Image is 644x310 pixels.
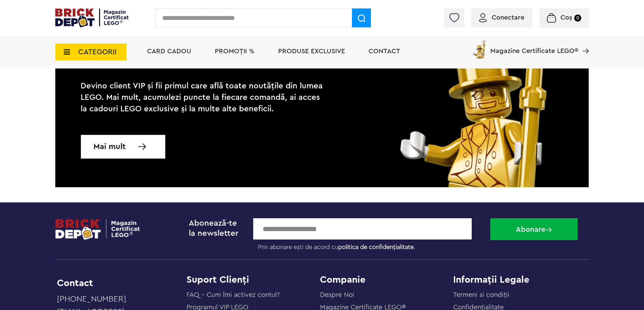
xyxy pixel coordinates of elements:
[479,14,524,21] a: Conectare
[81,80,327,115] p: Devino client VIP și fii primul care află toate noutățile din lumea LEGO. Mai mult, acumulezi pun...
[278,48,345,55] a: Produse exclusive
[138,143,146,150] img: Mai multe informatii
[369,48,400,55] a: Contact
[320,291,354,298] a: Despre Noi
[578,39,589,46] a: Magazine Certificate LEGO®
[147,48,191,55] a: Card Cadou
[453,275,587,284] h4: Informații Legale
[78,48,117,56] span: CATEGORII
[57,295,178,308] a: [PHONE_NUMBER]
[453,291,509,298] a: Termeni si condiții
[560,14,572,21] span: Coș
[186,275,320,284] h4: Suport Clienți
[186,291,280,298] a: FAQ - Cum îmi activez contul?
[55,218,141,240] img: footerlogo
[490,39,578,54] span: Magazine Certificate LEGO®
[215,48,255,55] a: PROMOȚII %
[338,244,414,250] a: politica de confidențialitate
[189,219,238,237] span: Abonează-te la newsletter
[490,218,578,240] button: Abonare
[57,278,178,288] li: Contact
[81,135,166,159] a: Mai mult
[546,227,552,232] img: Abonare
[574,15,581,22] small: 0
[492,14,524,21] span: Conectare
[253,239,485,251] label: Prin abonare ești de acord cu .
[320,275,453,284] h4: Companie
[93,143,126,150] span: Mai mult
